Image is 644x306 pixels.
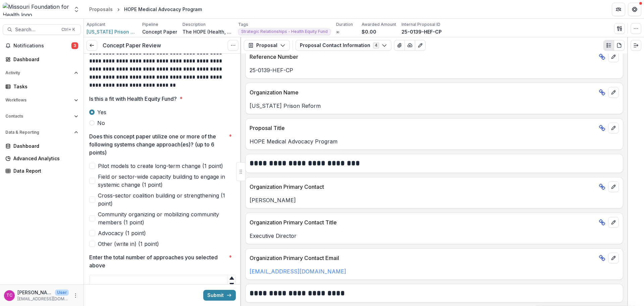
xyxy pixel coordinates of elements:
[89,95,177,103] p: Is this a fit with Health Equity Fund?
[250,124,596,132] p: Proposal Title
[13,167,75,174] div: Data Report
[244,40,290,51] button: Proposal
[182,28,233,35] p: The HOPE (Health, Outreach, and Patient Empowerment) Medical Advocacy Program, led by [US_STATE] ...
[250,53,596,61] p: Reference Number
[13,56,75,63] div: Dashboard
[98,240,159,248] span: Other (write in) (1 point)
[103,42,161,49] h3: Concept Paper Review
[3,81,81,92] a: Tasks
[97,108,106,116] span: Yes
[336,28,339,35] p: ∞
[98,173,236,189] span: Field or sector-wide capacity building to engage in systemic change (1 point)
[71,292,79,300] button: More
[13,155,75,162] div: Advanced Analytics
[87,4,205,14] nav: breadcrumb
[142,28,177,35] p: Concept Paper
[97,119,105,127] span: No
[17,289,52,296] p: [PERSON_NAME]
[250,66,619,74] p: 25-0139-HEF-CP
[614,40,625,51] button: PDF view
[87,4,115,14] a: Proposals
[98,229,146,237] span: Advocacy (1 point)
[6,293,12,298] div: Tori Cope
[3,127,81,138] button: Open Data & Reporting
[13,142,75,149] div: Dashboard
[631,40,641,51] button: Expand right
[3,111,81,122] button: Open Contacts
[250,196,619,204] p: [PERSON_NAME]
[98,210,236,226] span: Community organizing or mobilizing community members (1 point)
[415,40,426,51] button: Edit as form
[362,28,376,35] p: $0.00
[89,253,226,269] p: Enter the total number of approaches you selected above
[98,162,223,170] span: Pilot models to create long-term change (1 point)
[182,21,206,28] p: Description
[13,43,71,49] span: Notifications
[71,42,78,49] span: 3
[608,123,619,133] button: edit
[250,183,596,191] p: Organization Primary Contact
[87,28,137,35] a: [US_STATE] Prison Reform
[3,68,81,78] button: Open Activity
[142,21,158,28] p: Pipeline
[336,21,353,28] p: Duration
[60,26,76,33] div: Ctrl + K
[608,217,619,228] button: edit
[3,40,81,51] button: Notifications3
[608,87,619,98] button: edit
[3,24,81,35] button: Search...
[250,232,619,240] p: Executive Director
[17,296,69,302] p: [EMAIL_ADDRESS][DOMAIN_NAME]
[124,6,202,13] div: HOPE Medical Advocacy Program
[608,51,619,62] button: edit
[362,21,396,28] p: Awarded Amount
[5,71,71,75] span: Activity
[5,130,71,135] span: Data & Reporting
[628,3,641,16] button: Get Help
[55,290,69,296] p: User
[5,114,71,119] span: Contacts
[250,268,346,275] a: [EMAIL_ADDRESS][DOMAIN_NAME]
[3,153,81,164] a: Advanced Analytics
[203,290,236,301] button: Submit
[15,27,57,33] span: Search...
[241,29,328,34] span: Strategic Relationships - Health Equity Fund
[13,83,75,90] div: Tasks
[72,3,81,16] button: Open entity switcher
[250,137,619,145] p: HOPE Medical Advocacy Program
[250,254,596,262] p: Organization Primary Contact Email
[3,165,81,176] a: Data Report
[401,28,442,35] p: 25-0139-HEF-CP
[98,191,236,208] span: Cross-sector coalition building or strengthening (1 point)
[5,98,71,102] span: Workflows
[3,54,81,65] a: Dashboard
[608,253,619,263] button: edit
[603,40,614,51] button: Plaintext view
[3,140,81,151] a: Dashboard
[238,21,248,28] p: Tags
[250,102,619,110] p: [US_STATE] Prison Reform
[296,40,391,51] button: Proposal Contact Information4
[89,132,226,157] p: Does this concept paper utilize one or more of the following systems change approach(es)? (up to ...
[87,21,105,28] p: Applicant
[250,88,596,96] p: Organization Name
[394,40,405,51] button: View Attached Files
[228,40,238,51] button: Options
[612,3,625,16] button: Partners
[401,21,440,28] p: Internal Proposal ID
[89,6,113,13] div: Proposals
[608,181,619,192] button: edit
[250,218,596,226] p: Organization Primary Contact Title
[3,95,81,105] button: Open Workflows
[3,3,69,16] img: Missouri Foundation for Health logo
